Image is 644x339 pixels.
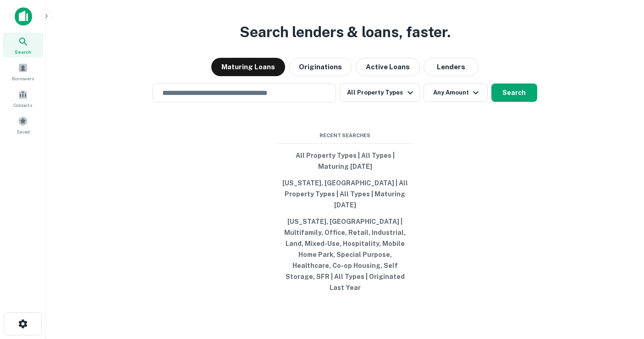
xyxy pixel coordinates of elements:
button: All Property Types | All Types | Maturing [DATE] [276,147,414,175]
img: capitalize-icon.png [15,7,32,26]
a: Saved [3,112,43,137]
span: Search [15,48,31,56]
button: All Property Types [340,83,419,102]
span: Contacts [14,101,32,109]
a: Search [3,33,43,57]
button: [US_STATE], [GEOGRAPHIC_DATA] | All Property Types | All Types | Maturing [DATE] [276,175,414,213]
span: Saved [17,128,30,135]
button: Maturing Loans [211,58,285,76]
a: Contacts [3,86,43,111]
button: Lenders [424,58,479,76]
span: Borrowers [12,75,34,82]
span: Recent Searches [276,132,414,139]
button: Any Amount [424,83,488,102]
button: Originations [289,58,352,76]
iframe: Chat Widget [598,266,644,310]
a: Borrowers [3,59,43,84]
h3: Search lenders & loans, faster. [240,21,451,43]
button: Active Loans [356,58,420,76]
button: Search [491,83,537,102]
button: [US_STATE], [GEOGRAPHIC_DATA] | Multifamily, Office, Retail, Industrial, Land, Mixed-Use, Hospita... [276,213,414,296]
